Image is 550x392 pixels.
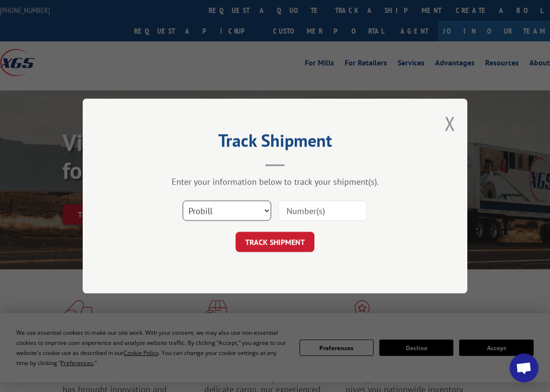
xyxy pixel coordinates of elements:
[131,176,419,187] div: Enter your information below to track your shipment(s).
[445,111,455,136] button: Close modal
[510,354,538,382] div: Open chat
[131,134,419,152] h2: Track Shipment
[278,201,367,221] input: Number(s)
[236,232,314,252] button: TRACK SHIPMENT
